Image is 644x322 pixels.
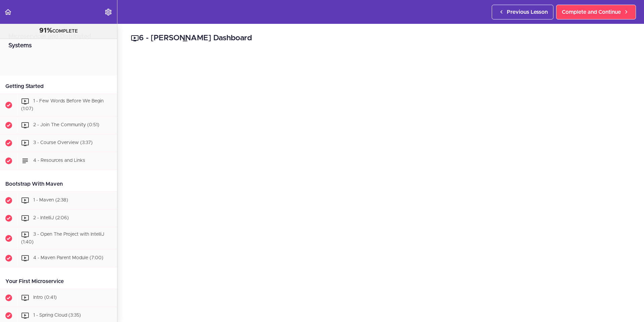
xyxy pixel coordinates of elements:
[33,295,57,300] span: Intro (0:41)
[8,27,109,35] div: COMPLETE
[556,5,636,19] a: Complete and Continue
[562,8,621,16] span: Complete and Continue
[39,27,52,34] span: 91%
[33,123,99,127] span: 2 - Join The Community (0:51)
[33,256,103,261] span: 4 - Maven Parent Module (7:00)
[4,8,12,16] svg: Back to course curriculum
[33,216,69,220] span: 2 - IntelliJ (2:06)
[33,140,93,145] span: 3 - Course Overview (3:37)
[507,8,548,16] span: Previous Lesson
[131,33,631,44] h2: 6 - [PERSON_NAME] Dashboard
[21,99,104,111] span: 1 - Few Words Before We Begin (1:07)
[33,313,81,318] span: 1 - Spring Cloud (3:35)
[21,232,104,244] span: 3 - Open The Project with IntelliJ (1:40)
[33,198,68,202] span: 1 - Maven (2:38)
[492,5,553,19] a: Previous Lesson
[33,158,85,163] span: 4 - Resources and Links
[104,8,112,16] svg: Settings Menu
